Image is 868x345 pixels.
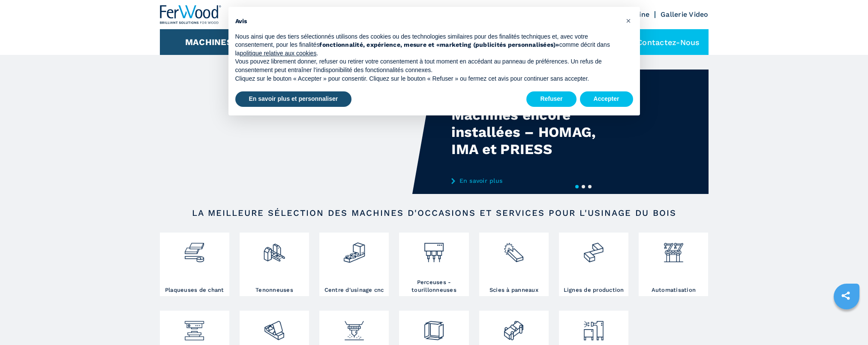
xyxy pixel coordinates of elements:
[235,57,619,74] p: Vous pouvez librement donner, refuser ou retirer votre consentement à tout moment en accédant au ...
[399,233,469,296] a: Perceuses - tourillonneuses
[559,233,628,296] a: Lignes de production
[652,286,696,294] h3: Automatisation
[319,41,559,48] strong: fonctionnalité, expérience, mesure et «marketing (publicités personnalisées)»
[582,235,605,264] img: linee_di_produzione_2.png
[324,286,384,294] h3: Centre d'usinage cnc
[616,29,709,55] div: Contactez-nous
[343,235,366,264] img: centro_di_lavoro_cnc_2.png
[183,235,206,264] img: bordatrici_1.png
[639,233,708,296] a: Automatisation
[160,233,229,296] a: Plaqueuses de chant
[490,286,538,294] h3: Scies à panneaux
[582,313,605,342] img: aspirazione_1.png
[564,286,624,294] h3: Lignes de production
[423,313,445,342] img: montaggio_imballaggio_2.png
[187,208,681,218] h2: LA MEILLEURE SÉLECTION DES MACHINES D'OCCASIONS ET SERVICES POUR L'USINAGE DU BOIS
[240,233,309,296] a: Tenonneuses
[526,91,576,107] button: Refuser
[319,233,389,296] a: Centre d'usinage cnc
[263,313,285,342] img: levigatrici_2.png
[235,33,619,58] p: Nous ainsi que des tiers sélectionnés utilisons des cookies ou des technologies similaires pour d...
[502,313,525,342] img: lavorazione_porte_finestre_2.png
[183,313,206,342] img: pressa-strettoia.png
[626,15,631,26] span: ×
[160,70,434,194] video: Your browser does not support the video tag.
[835,285,856,306] a: sharethis
[582,185,585,188] button: 2
[343,313,366,342] img: verniciatura_1.png
[255,286,293,294] h3: Tenonneuses
[580,91,633,107] button: Accepter
[622,14,636,27] button: Fermer cet avis
[575,185,579,188] button: 1
[588,185,592,188] button: 3
[240,50,316,57] a: politique relative aux cookies
[401,278,466,294] h3: Perceuses - tourillonneuses
[235,91,352,107] button: En savoir plus et personnaliser
[185,37,232,47] button: Machines
[502,235,525,264] img: sezionatrici_2.png
[165,286,224,294] h3: Plaqueuses de chant
[479,233,549,296] a: Scies à panneaux
[832,306,862,339] iframe: Chat
[661,10,709,18] a: Gallerie Video
[451,177,619,184] a: En savoir plus
[235,75,619,83] p: Cliquez sur le bouton « Accepter » pour consentir. Cliquez sur le bouton « Refuser » ou fermez ce...
[263,235,285,264] img: squadratrici_2.png
[160,5,222,24] img: Ferwood
[662,235,685,264] img: automazione.png
[423,235,445,264] img: foratrici_inseritrici_2.png
[235,17,619,26] h2: Avis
